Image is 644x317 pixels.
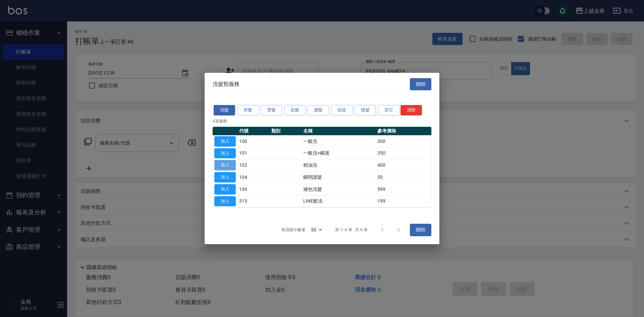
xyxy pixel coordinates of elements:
[237,159,270,171] td: 102
[214,148,236,159] button: 加入
[214,196,236,207] button: 加入
[302,127,376,136] th: 名稱
[237,171,270,183] td: 104
[237,135,270,147] td: 100
[376,135,431,147] td: 300
[376,171,431,183] td: 50
[378,105,399,115] button: 其它
[270,127,302,136] th: 類別
[281,227,306,233] p: 每頁顯示數量
[237,183,270,195] td: 109
[400,105,422,115] button: 清除
[376,183,431,195] td: 599
[302,195,376,207] td: LINE酷洗
[214,136,236,147] button: 加入
[237,105,259,115] button: 剪髮
[331,105,353,115] button: 頭皮
[410,224,431,236] button: 關閉
[302,159,376,171] td: 精油洗
[237,147,270,159] td: 101
[213,81,239,88] span: 洗髮類服務
[335,227,368,233] p: 第 1–6 筆 共 6 筆
[214,184,236,195] button: 加入
[302,135,376,147] td: 一般洗
[214,160,236,170] button: 加入
[214,172,236,182] button: 加入
[284,105,306,115] button: 染髮
[308,105,329,115] button: 護髮
[213,118,431,124] p: 6 筆服務
[376,159,431,171] td: 400
[237,195,270,207] td: 315
[410,78,431,91] button: 關閉
[302,183,376,195] td: 補色洗髮
[237,127,270,136] th: 代號
[261,105,282,115] button: 燙髮
[376,127,431,136] th: 參考價格
[376,147,431,159] td: 350
[355,105,376,115] button: 接髮
[214,105,235,115] button: 洗髮
[302,147,376,159] td: 一般洗+瞬護
[376,195,431,207] td: 199
[302,171,376,183] td: 瞬間護髮
[308,221,324,239] div: 50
